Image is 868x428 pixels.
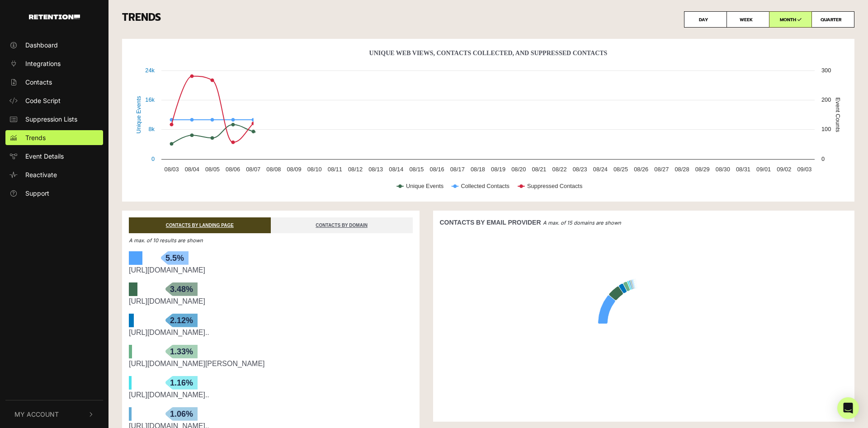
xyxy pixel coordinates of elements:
[552,166,567,173] text: 08/22
[25,77,52,87] span: Contacts
[461,183,509,189] text: Collected Contacts
[25,133,46,142] span: Trends
[129,358,413,369] div: https://fairwaystyles.com/collections/rlx-ralph-lauren
[165,166,179,173] text: 08/03
[450,166,465,173] text: 08/17
[675,166,689,173] text: 08/28
[821,96,831,103] text: 200
[145,67,155,74] text: 24k
[287,166,302,173] text: 08/09
[5,38,103,52] a: Dashboard
[634,166,648,173] text: 08/26
[271,217,413,233] a: CONTACTS BY DOMAIN
[25,96,61,105] span: Code Script
[716,166,730,173] text: 08/30
[14,409,59,419] span: My Account
[756,166,771,173] text: 09/01
[29,14,80,19] img: Retention.com
[769,11,812,28] label: MONTH
[593,166,608,173] text: 08/24
[129,329,209,336] a: [URL][DOMAIN_NAME]..
[328,166,342,173] text: 08/11
[5,400,103,428] button: My Account
[471,166,485,173] text: 08/18
[368,166,383,173] text: 08/13
[835,98,841,132] text: Event Counts
[777,166,791,173] text: 09/02
[165,407,198,421] span: 1.06%
[145,96,155,103] text: 16k
[532,166,546,173] text: 08/21
[5,167,103,182] a: Reactivate
[25,188,49,198] span: Support
[837,397,859,419] div: Open Intercom Messenger
[440,219,541,226] strong: CONTACTS BY EMAIL PROVIDER
[148,126,155,132] text: 8k
[307,166,322,173] text: 08/10
[726,11,769,28] label: WEEK
[5,75,103,89] a: Contacts
[491,166,505,173] text: 08/19
[266,166,281,173] text: 08/08
[409,166,424,173] text: 08/15
[695,166,710,173] text: 08/29
[5,112,103,127] a: Suppression Lists
[185,166,199,173] text: 08/04
[129,360,265,367] a: [URL][DOMAIN_NAME][PERSON_NAME]
[736,166,750,173] text: 08/31
[821,155,825,162] text: 0
[129,296,413,307] div: https://fairwaystyles.com/collections/sale
[389,166,403,173] text: 08/14
[205,166,220,173] text: 08/05
[811,11,854,28] label: QUARTER
[406,183,443,189] text: Unique Events
[165,345,198,358] span: 1.33%
[165,376,198,390] span: 1.16%
[25,151,64,161] span: Event Details
[511,166,526,173] text: 08/20
[246,166,260,173] text: 08/07
[25,170,57,179] span: Reactivate
[165,314,198,327] span: 2.12%
[5,130,103,145] a: Trends
[5,186,103,201] a: Support
[129,327,413,338] div: https://fairwaystyles.com/products/womens-g-112-camo-sole-kiltie-spikeless-golf-shoes-10519436-fs
[25,114,77,124] span: Suppression Lists
[165,282,198,296] span: 3.48%
[684,11,727,28] label: DAY
[654,166,669,173] text: 08/27
[151,155,155,162] text: 0
[129,265,413,276] div: https://fairwaystyles.com/
[5,149,103,164] a: Event Details
[821,67,831,74] text: 300
[5,93,103,108] a: Code Script
[226,166,240,173] text: 08/06
[348,166,363,173] text: 08/12
[161,251,189,265] span: 5.5%
[821,126,831,132] text: 100
[129,266,205,274] a: [URL][DOMAIN_NAME]
[129,217,271,233] a: CONTACTS BY LANDING PAGE
[430,166,444,173] text: 08/16
[5,56,103,71] a: Integrations
[543,220,621,226] em: A max. of 15 domains are shown
[573,166,587,173] text: 08/23
[135,96,142,133] text: Unique Events
[129,46,848,199] svg: Unique Web Views, Contacts Collected, And Suppressed Contacts
[122,11,854,28] h3: TRENDS
[613,166,628,173] text: 08/25
[129,237,203,244] em: A max. of 10 results are shown
[129,391,209,399] a: [URL][DOMAIN_NAME]..
[129,390,413,400] div: https://fairwaystyles.com/products/womens-gallivan2r-brogue-cap-toe-spikeless-golf-shoes-10519438-fs
[25,59,61,68] span: Integrations
[369,50,608,56] text: Unique Web Views, Contacts Collected, And Suppressed Contacts
[527,183,582,189] text: Suppressed Contacts
[25,40,58,50] span: Dashboard
[129,297,205,305] a: [URL][DOMAIN_NAME]
[797,166,811,173] text: 09/03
